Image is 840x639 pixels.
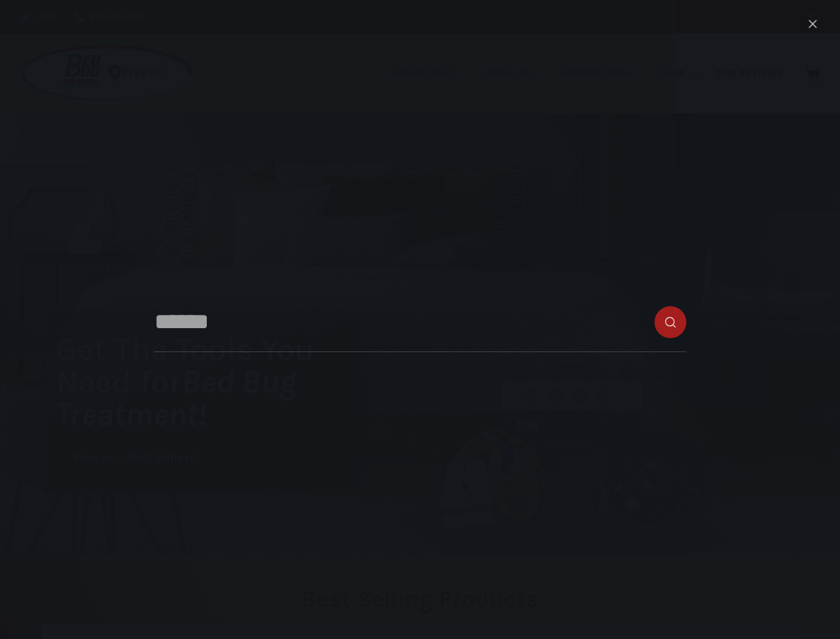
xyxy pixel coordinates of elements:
[56,333,366,431] h1: Get The Tools You Need for
[651,33,707,113] a: Shop
[810,12,820,22] button: Search
[20,44,194,103] img: Prevsol/Bed Bug Heat Doctor
[11,5,51,45] button: Open LiveChat chat widget
[386,33,474,113] a: Industries
[474,33,553,113] a: About Us
[707,33,791,113] a: Our Reviews
[554,33,651,113] a: Information
[386,33,791,113] nav: Primary
[72,452,200,465] span: View our Best Sellers!
[56,363,297,433] i: Bed Bug Treatment!
[56,444,215,473] a: View our Best Sellers!
[42,588,798,611] h2: Best Selling Products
